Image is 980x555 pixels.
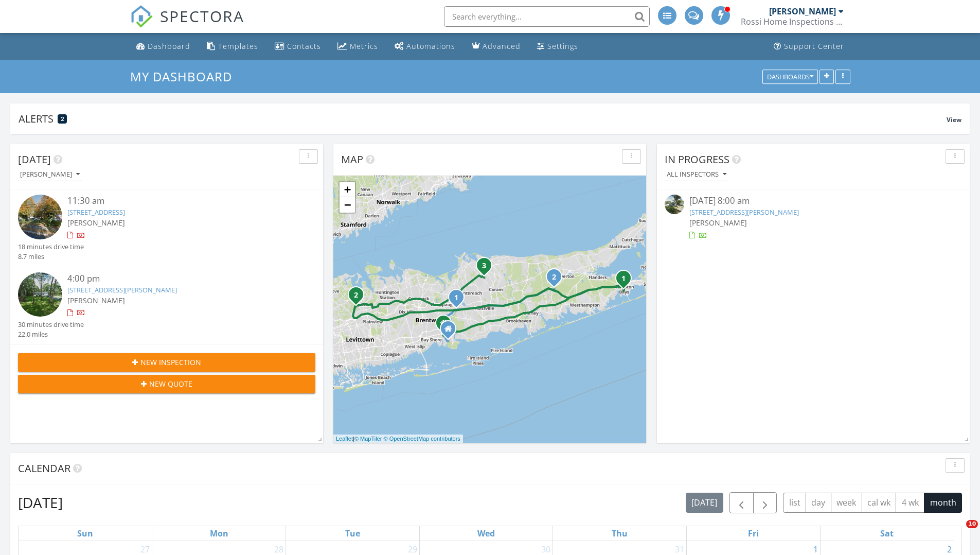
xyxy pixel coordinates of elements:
button: week [831,493,862,513]
a: 11:30 am [STREET_ADDRESS] [PERSON_NAME] 18 minutes drive time 8.7 miles [18,195,315,262]
div: 30 minutes drive time [18,320,84,329]
div: [PERSON_NAME] [769,6,836,16]
button: 4 wk [896,493,924,513]
div: 1926 Midlane Rd, Syosset, NY 11791 [356,294,362,301]
button: cal wk [862,493,897,513]
a: My Dashboard [130,68,241,85]
div: Metrics [350,41,378,51]
span: In Progress [665,152,729,166]
i: 2 [354,292,358,299]
span: Map [341,152,363,166]
a: SPECTORA [130,14,244,36]
span: Calendar [18,461,70,475]
i: 1 [621,275,626,283]
span: SPECTORA [160,5,244,27]
a: Advanced [468,37,525,56]
a: [STREET_ADDRESS][PERSON_NAME] [689,207,799,217]
button: New Inspection [18,353,315,372]
div: 4069 Express Dr N, Ronkonkoma, NY 11779 [456,297,462,303]
div: 11:30 am [67,195,291,207]
button: All Inspectors [665,168,728,182]
a: Automations (Advanced) [390,37,459,56]
a: Contacts [271,37,325,56]
span: [PERSON_NAME] [689,218,747,228]
a: Templates [203,37,262,56]
img: streetview [18,272,62,317]
div: Advanced [483,41,521,51]
button: month [924,493,962,513]
a: Monday [208,526,230,541]
div: [PERSON_NAME] [20,171,80,178]
a: Settings [533,37,582,56]
a: Thursday [610,526,630,541]
a: Leaflet [336,436,353,442]
div: 17 melanni place, East Islip NY 11730 [448,328,454,335]
div: | [333,435,463,443]
h2: [DATE] [18,492,63,513]
div: Dashboard [148,41,190,51]
a: Sunday [75,526,95,541]
div: Dashboards [767,73,813,80]
span: [PERSON_NAME] [67,218,125,228]
img: streetview [18,195,62,239]
a: Wednesday [475,526,497,541]
div: Alerts [19,112,947,126]
div: [DATE] 8:00 am [689,195,937,207]
input: Search everything... [444,6,650,27]
div: Rossi Home Inspections Inc. [741,16,844,27]
button: Previous month [729,492,754,513]
div: All Inspectors [667,171,726,178]
span: [DATE] [18,152,51,166]
span: View [947,115,961,124]
div: 18 minutes drive time [18,242,84,252]
div: Settings [547,41,578,51]
span: New Inspection [140,357,201,368]
span: [PERSON_NAME] [67,296,125,305]
div: 8.7 miles [18,252,84,262]
a: © MapTiler [354,436,382,442]
div: 4:00 pm [67,272,291,285]
div: 22.0 miles [18,329,84,339]
div: Automations [406,41,455,51]
button: New Quote [18,375,315,393]
a: [DATE] 8:00 am [STREET_ADDRESS][PERSON_NAME] [PERSON_NAME] [665,195,962,240]
div: 1 Dillon Ave, Port Jefferson Station, NY 11776 [484,265,490,271]
i: 3 [482,263,486,270]
a: Friday [746,526,761,541]
div: 114 Halsey Manor Rd, Manorville, NY 11949 [554,276,560,283]
div: 32 Hampton Rd, Hampton Bays, NY 11946 [623,278,630,284]
button: [PERSON_NAME] [18,168,82,182]
a: © OpenStreetMap contributors [384,436,460,442]
div: Contacts [287,41,321,51]
button: Dashboards [762,70,818,84]
a: [STREET_ADDRESS][PERSON_NAME] [67,285,177,294]
iframe: Intercom live chat [945,520,970,545]
img: The Best Home Inspection Software - Spectora [130,5,153,28]
div: Templates [218,41,258,51]
span: 10 [966,520,978,528]
i: 2 [552,274,556,281]
span: 2 [61,115,64,123]
button: Next month [753,492,777,513]
a: Saturday [878,526,896,541]
i: 1 [454,294,458,302]
a: Support Center [770,37,848,56]
span: New Quote [149,378,192,389]
button: day [806,493,831,513]
a: Tuesday [343,526,362,541]
img: streetview [665,195,684,214]
a: Zoom out [340,197,355,213]
a: Zoom in [340,182,355,197]
a: 4:00 pm [STREET_ADDRESS][PERSON_NAME] [PERSON_NAME] 30 minutes drive time 22.0 miles [18,272,315,339]
button: [DATE] [686,493,723,513]
button: list [783,493,806,513]
a: [STREET_ADDRESS] [67,207,125,217]
a: Dashboard [132,37,194,56]
a: Metrics [333,37,382,56]
div: Support Center [784,41,844,51]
